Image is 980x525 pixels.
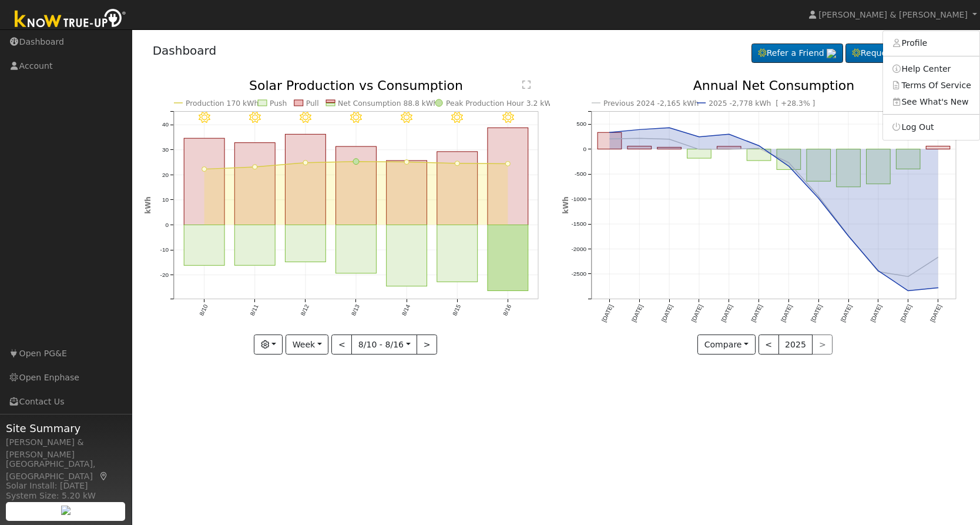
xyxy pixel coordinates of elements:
rect: onclick="" [657,148,682,149]
i: 8/11 - Clear [249,112,261,124]
circle: onclick="" [303,160,308,165]
a: Terms Of Service [883,77,979,93]
text: [DATE] [660,303,674,323]
div: [PERSON_NAME] & [PERSON_NAME] [6,436,126,461]
img: Know True-Up [9,6,132,33]
i: 8/13 - Clear [350,112,362,124]
circle: onclick="" [608,137,612,142]
circle: onclick="" [787,164,791,169]
text: 20 [162,172,169,178]
circle: onclick="" [252,165,257,169]
a: Request a Cleaning [845,44,959,63]
text: -10 [160,247,169,253]
circle: onclick="" [637,128,642,132]
circle: onclick="" [608,130,612,135]
text: 8/15 [451,303,462,317]
circle: onclick="" [637,136,642,141]
text: [DATE] [630,303,644,323]
circle: onclick="" [697,147,702,152]
circle: onclick="" [817,194,821,199]
text: 8/13 [350,303,361,317]
div: [GEOGRAPHIC_DATA], [GEOGRAPHIC_DATA] [6,458,126,483]
div: System Size: 5.20 kW [6,490,126,502]
text: -20 [160,272,169,278]
i: 8/10 - Clear [198,112,210,124]
text: 8/16 [502,303,512,317]
text: [DATE] [750,303,764,323]
rect: onclick="" [184,225,224,266]
button: Week [286,335,328,355]
circle: onclick="" [936,255,941,260]
text: [DATE] [690,303,704,323]
circle: onclick="" [906,289,911,293]
rect: onclick="" [285,135,325,225]
text: 2025 -2,778 kWh [ +28.3% ] [709,99,815,108]
rect: onclick="" [335,225,376,273]
text: Production 170 kWh [186,99,259,108]
text: -1500 [571,221,586,228]
text: Solar Production vs Consumption [249,78,463,93]
circle: onclick="" [404,160,409,165]
rect: onclick="" [927,146,951,149]
circle: onclick="" [667,137,672,142]
a: Refer a Friend [751,44,843,63]
rect: onclick="" [747,149,771,161]
rect: onclick="" [837,149,861,187]
circle: onclick="" [353,159,359,165]
text: Previous 2024 -2,165 kWh [603,99,699,108]
text: Net Consumption 88.8 kWh [338,99,438,108]
rect: onclick="" [717,146,741,149]
circle: onclick="" [727,132,731,136]
a: Help Center [883,61,979,77]
text: 10 [162,196,169,203]
rect: onclick="" [488,225,528,291]
rect: onclick="" [234,143,275,225]
div: Solar Install: [DATE] [6,480,126,492]
button: 8/10 - 8/16 [351,335,417,355]
text: 40 [162,122,169,128]
text: -2000 [571,246,586,252]
button: < [759,335,779,355]
text: kWh [562,196,570,214]
rect: onclick="" [234,225,275,266]
text: -500 [575,171,586,178]
text: 8/10 [198,303,209,317]
text: [DATE] [840,303,853,323]
rect: onclick="" [777,149,801,170]
a: Dashboard [153,44,217,58]
text: Peak Production Hour 3.2 kWh [446,99,556,108]
circle: onclick="" [727,147,731,152]
i: 8/15 - Clear [451,112,463,124]
span: [PERSON_NAME] & [PERSON_NAME] [818,10,968,19]
circle: onclick="" [787,160,791,165]
circle: onclick="" [846,234,851,239]
text: -1000 [571,196,586,202]
img: retrieve [827,49,836,58]
rect: onclick="" [807,149,831,182]
circle: onclick="" [876,269,881,273]
text: 0 [583,146,586,152]
a: Profile [883,35,979,52]
circle: onclick="" [936,286,941,290]
rect: onclick="" [437,152,478,225]
a: Log Out [883,119,979,135]
a: Map [99,472,109,481]
text: 0 [165,222,169,228]
circle: onclick="" [202,167,206,172]
rect: onclick="" [687,149,711,159]
circle: onclick="" [757,143,761,148]
i: 8/14 - Clear [401,112,412,124]
text: Pull [306,99,318,108]
circle: onclick="" [455,161,459,166]
circle: onclick="" [757,146,761,151]
button: 2025 [778,335,813,355]
img: retrieve [61,506,71,515]
rect: onclick="" [386,225,427,286]
text: 500 [576,121,586,127]
i: 8/12 - Clear [300,112,311,124]
rect: onclick="" [867,149,891,184]
i: 8/16 - Clear [502,112,514,124]
text: [DATE] [810,303,823,323]
text: 8/14 [401,303,411,317]
rect: onclick="" [488,128,528,225]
